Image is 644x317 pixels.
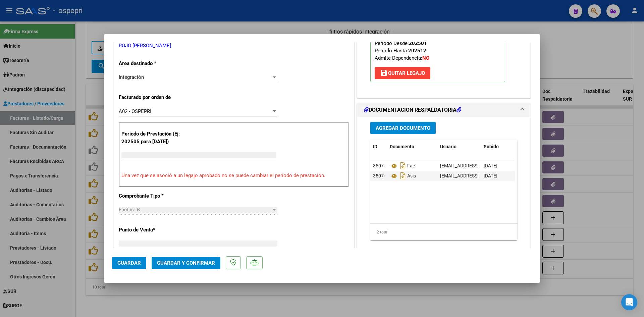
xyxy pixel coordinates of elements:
span: Factura B [119,207,140,213]
datatable-header-cell: Subido [481,140,515,154]
p: Una vez que se asoció a un legajo aprobado no se puede cambiar el período de prestación. [121,172,346,179]
datatable-header-cell: Acción [515,140,548,154]
strong: 202512 [408,48,426,54]
span: Subido [484,144,499,149]
button: Quitar Legajo [375,67,430,79]
button: Agregar Documento [370,122,436,134]
datatable-header-cell: Documento [387,140,437,154]
span: A02 - OSPEPRI [119,108,151,114]
div: DOCUMENTACIÓN RESPALDATORIA [357,117,530,256]
datatable-header-cell: Usuario [437,140,481,154]
span: Asis [390,173,416,179]
p: Area destinado * [119,60,188,67]
p: Período de Prestación (Ej: 202505 para [DATE]) [121,130,189,145]
span: CUIL: Nombre y Apellido: Período Desde: Período Hasta: Admite Dependencia: [375,25,496,61]
span: Fac [390,163,415,169]
button: Guardar y Confirmar [152,257,220,269]
span: [EMAIL_ADDRESS][DOMAIN_NAME] - [PERSON_NAME] [440,163,554,168]
span: Integración [119,74,144,80]
span: Documento [390,144,414,149]
span: Guardar [117,260,141,266]
span: 35076 [373,173,386,178]
i: Descargar documento [398,170,407,181]
span: Quitar Legajo [380,70,425,76]
p: Punto de Venta [119,226,188,234]
p: Facturado por orden de [119,94,188,101]
span: [DATE] [484,163,497,168]
span: ID [373,144,377,149]
span: 35075 [373,163,386,168]
button: Guardar [112,257,146,269]
strong: 202501 [409,40,427,46]
span: [DATE] [484,173,497,178]
strong: NO [422,55,429,61]
mat-expansion-panel-header: DOCUMENTACIÓN RESPALDATORIA [357,103,530,117]
span: Usuario [440,144,457,149]
h1: DOCUMENTACIÓN RESPALDATORIA [364,106,461,114]
span: Agregar Documento [376,125,430,131]
span: [EMAIL_ADDRESS][DOMAIN_NAME] - [PERSON_NAME] [440,173,554,178]
p: Comprobante Tipo * [119,192,188,200]
span: Guardar y Confirmar [157,260,215,266]
div: Open Intercom Messenger [621,294,637,310]
i: Descargar documento [398,160,407,171]
mat-icon: save [380,69,388,77]
datatable-header-cell: ID [370,140,387,154]
p: ROJO [PERSON_NAME] [119,42,349,50]
div: 2 total [370,224,517,241]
